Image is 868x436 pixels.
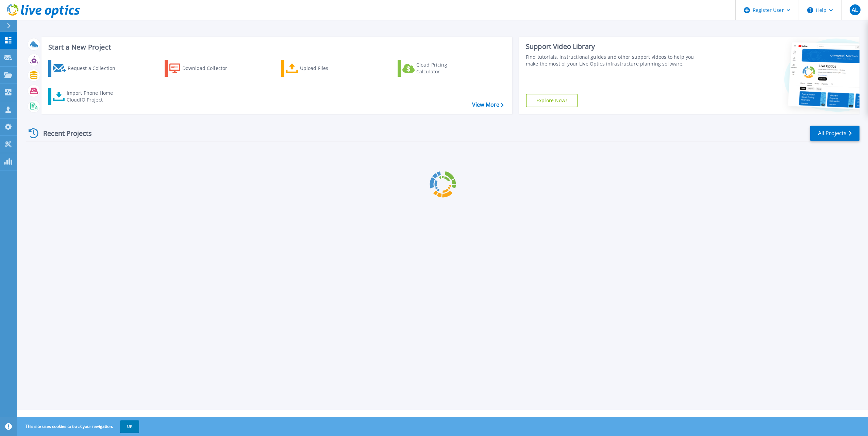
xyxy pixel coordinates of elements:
[526,54,702,67] div: Find tutorials, instructional guides and other support videos to help you make the most of your L...
[281,60,357,77] a: Upload Files
[48,60,124,77] a: Request a Collection
[300,61,354,75] div: Upload Files
[67,90,120,103] div: Import Phone Home CloudIQ Project
[852,7,858,13] span: AL
[182,61,237,75] div: Download Collector
[68,61,122,75] div: Request a Collection
[526,42,702,51] div: Support Video Library
[165,60,240,77] a: Download Collector
[120,420,139,433] button: OK
[810,126,859,141] a: All Projects
[48,43,503,51] h3: Start a New Project
[398,60,473,77] a: Cloud Pricing Calculator
[472,102,504,108] a: View More
[19,420,139,433] span: This site uses cookies to track your navigation.
[416,61,471,75] div: Cloud Pricing Calculator
[526,94,578,107] a: Explore Now!
[26,125,101,142] div: Recent Projects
